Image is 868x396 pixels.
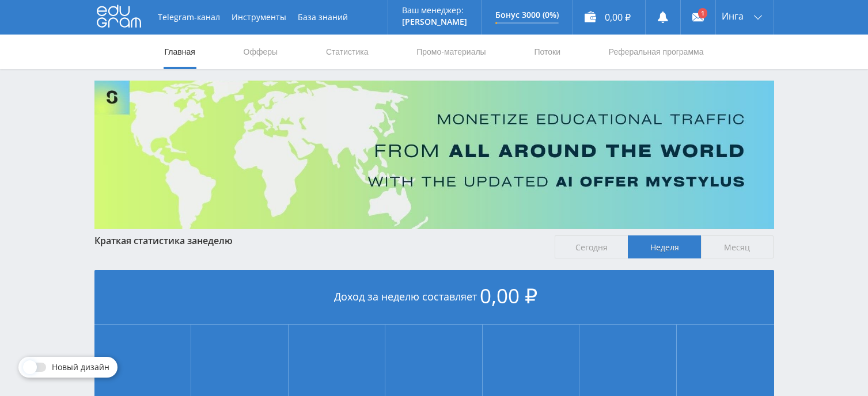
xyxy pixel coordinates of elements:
[402,17,467,26] p: [PERSON_NAME]
[701,235,774,258] span: Месяц
[608,35,705,69] a: Реферальная программа
[415,35,487,69] a: Промо-материалы
[555,235,628,258] span: Сегодня
[94,270,774,325] div: Доход за неделю составляет
[402,6,467,15] p: Ваш менеджер:
[164,35,196,69] a: Главная
[94,81,774,229] img: Banner
[94,235,544,246] div: Краткая статистика за
[325,35,370,69] a: Статистика
[533,35,562,69] a: Потоки
[480,282,537,309] span: 0,00 ₽
[495,10,559,20] p: Бонус 3000 (0%)
[52,363,109,372] span: Новый дизайн
[628,235,701,258] span: Неделя
[722,12,744,21] span: Инга
[197,234,233,247] span: неделю
[242,35,279,69] a: Офферы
